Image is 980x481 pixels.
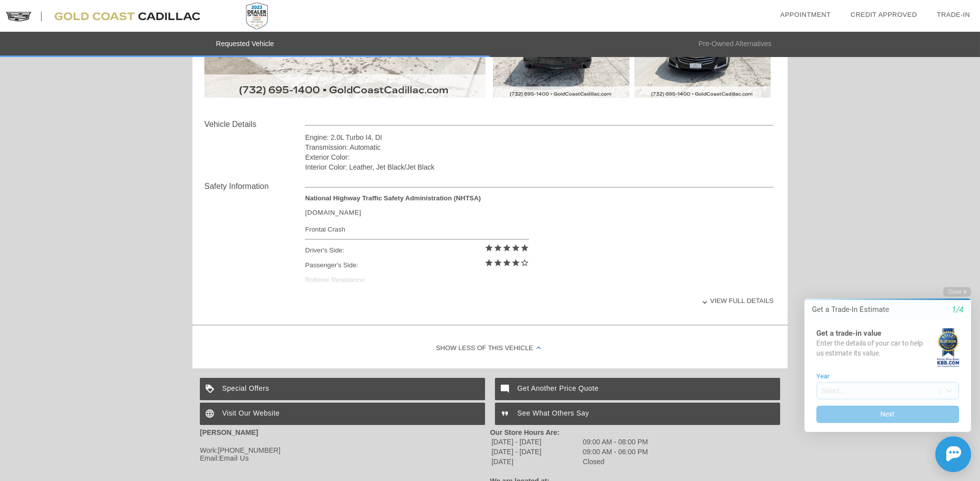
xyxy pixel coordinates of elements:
a: Trade-In [937,11,970,18]
strong: Our Store Hours Are: [490,428,559,436]
i: star [485,258,493,267]
div: View full details [305,289,774,313]
img: ic_language_white_24dp_2x.png [200,403,222,425]
i: star_border [520,258,529,267]
a: Appointment [780,11,831,18]
i: star [493,258,502,267]
div: Frontal Crash [305,223,529,236]
td: [DATE] - [DATE] [491,437,581,446]
div: Interior Color: Leather, Jet Black/Jet Black [305,162,774,172]
img: ic_format_quote_white_24dp_2x.png [495,403,517,425]
a: Credit Approved [851,11,917,18]
i: star [493,243,502,252]
div: Safety Information [204,180,305,192]
span: [PHONE_NUMBER] [218,446,280,454]
i: star [502,258,511,267]
img: ic_loyalty_white_24dp_2x.png [200,378,222,400]
iframe: Chat Assistance [784,278,980,481]
div: Engine: 2.0L Turbo I4, DI [305,132,774,142]
td: 09:00 AM - 06:00 PM [582,447,649,456]
div: Exterior Color: [305,152,774,162]
td: [DATE] [491,457,581,466]
strong: [PERSON_NAME] [200,428,258,436]
td: 09:00 AM - 08:00 PM [582,437,649,446]
div: Vehicle Details [204,119,305,130]
a: See What Others Say [495,403,780,425]
a: Get Another Price Quote [495,378,780,400]
i: star [502,243,511,252]
div: Driver's Side: [305,243,529,258]
li: Pre-Owned Alternatives [490,32,980,57]
i: star [511,243,520,252]
i: star [485,243,493,252]
strong: National Highway Traffic Safety Administration (NHTSA) [305,194,481,202]
div: Transmission: Automatic [305,142,774,152]
a: [DOMAIN_NAME] [305,209,361,216]
a: Email Us [219,454,249,462]
a: Visit Our Website [200,403,485,425]
div: Show Less of this Vehicle [192,329,788,368]
td: [DATE] - [DATE] [491,447,581,456]
i: star [520,243,529,252]
div: Work: [200,446,490,454]
i: star [511,258,520,267]
div: Email: [200,454,490,462]
a: Special Offers [200,378,485,400]
div: Passenger's Side: [305,258,529,273]
img: ic_mode_comment_white_24dp_2x.png [495,378,517,400]
td: Closed [582,457,649,466]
